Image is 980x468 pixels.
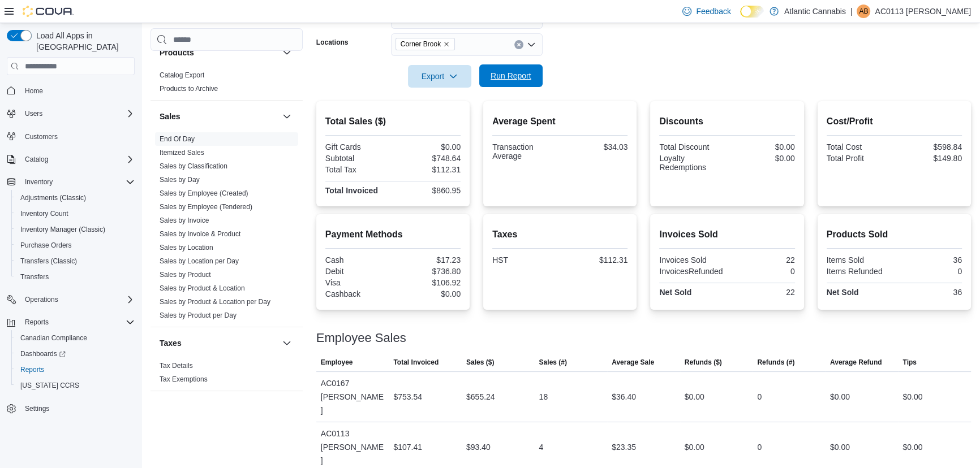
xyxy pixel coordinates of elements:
[850,5,853,18] p: |
[896,288,962,297] div: 36
[20,107,135,120] span: Users
[757,440,762,454] div: 0
[25,109,42,118] span: Users
[11,253,139,269] button: Transfers (Classic)
[539,358,567,367] span: Sales (#)
[325,142,391,151] div: Gift Cards
[466,390,495,404] div: $655.24
[160,176,200,184] a: Sales by Day
[20,209,68,218] span: Inventory Count
[160,202,252,211] span: Sales by Employee (Tendered)
[2,82,139,98] button: Home
[20,272,49,281] span: Transfers
[20,107,47,120] button: Users
[612,390,636,404] div: $36.40
[160,361,193,370] span: Tax Details
[325,228,461,241] h2: Payment Methods
[466,440,491,454] div: $93.40
[827,228,962,241] h2: Products Sold
[729,154,795,163] div: $0.00
[539,390,548,404] div: 18
[514,40,523,49] button: Clear input
[160,375,208,383] a: Tax Exemptions
[2,400,139,417] button: Settings
[612,440,636,454] div: $23.35
[539,440,544,454] div: 4
[160,71,204,80] span: Catalog Export
[729,288,795,297] div: 22
[20,293,63,306] button: Operations
[160,162,227,170] a: Sales by Classification
[325,278,391,287] div: Visa
[415,65,465,88] span: Export
[25,86,43,96] span: Home
[316,331,406,345] h3: Employee Sales
[16,191,135,205] span: Adjustments (Classic)
[896,154,962,163] div: $149.80
[729,142,795,151] div: $0.00
[16,239,76,252] a: Purchase Orders
[2,128,139,145] button: Customers
[16,270,53,284] a: Transfers
[11,190,139,206] button: Adjustments (Classic)
[160,85,218,93] a: Products to Archive
[408,65,471,88] button: Export
[25,132,58,141] span: Customers
[685,358,722,367] span: Refunds ($)
[830,390,850,404] div: $0.00
[11,237,139,253] button: Purchase Orders
[316,372,389,422] div: AC0167 [PERSON_NAME]
[160,189,248,197] a: Sales by Employee (Created)
[20,381,79,390] span: [US_STATE] CCRS
[20,257,77,266] span: Transfers (Classic)
[20,315,53,329] button: Reports
[830,358,882,367] span: Average Refund
[659,228,794,241] h2: Invoices Sold
[325,267,391,276] div: Debit
[20,129,135,144] span: Customers
[11,378,139,393] button: [US_STATE] CCRS
[659,267,725,276] div: InvoicesRefunded
[827,142,892,151] div: Total Cost
[160,270,211,279] span: Sales by Product
[151,68,303,100] div: Products
[160,284,245,292] a: Sales by Product & Location
[160,337,182,349] h3: Taxes
[20,402,54,415] a: Settings
[160,229,240,239] span: Sales by Invoice & Product
[25,177,53,187] span: Inventory
[896,267,962,276] div: 0
[325,115,461,128] h2: Total Sales ($)
[316,38,349,47] label: Locations
[160,311,237,320] span: Sales by Product per Day
[659,288,691,297] strong: Net Sold
[20,365,44,374] span: Reports
[160,362,193,370] a: Tax Details
[25,404,49,413] span: Settings
[827,255,892,265] div: Items Sold
[393,358,439,367] span: Total Invoiced
[395,165,461,174] div: $112.31
[16,207,73,220] a: Inventory Count
[25,295,58,304] span: Operations
[280,110,294,123] button: Sales
[20,175,135,189] span: Inventory
[11,269,139,285] button: Transfers
[827,267,892,276] div: Items Refunded
[20,241,72,250] span: Purchase Orders
[160,148,204,157] span: Itemized Sales
[160,135,195,143] a: End Of Day
[20,153,135,166] span: Catalog
[827,288,859,297] strong: Net Sold
[160,230,240,238] a: Sales by Invoice & Product
[25,155,48,164] span: Catalog
[16,347,135,361] span: Dashboards
[16,379,84,392] a: [US_STATE] CCRS
[827,154,892,163] div: Total Profit
[562,142,628,151] div: $34.03
[160,71,204,79] a: Catalog Export
[729,267,795,276] div: 0
[325,186,378,195] strong: Total Invoiced
[401,38,441,50] span: Corner Brook
[393,440,422,454] div: $107.41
